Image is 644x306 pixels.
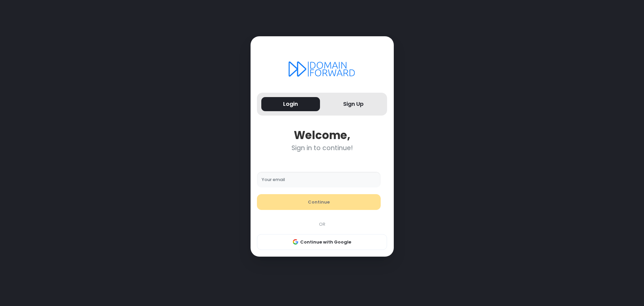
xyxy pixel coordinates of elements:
button: Login [261,97,320,112]
div: Welcome, [257,129,387,142]
button: Continue with Google [257,234,387,250]
div: Sign in to continue! [257,144,387,152]
button: Sign Up [324,97,383,112]
div: OR [254,221,390,228]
